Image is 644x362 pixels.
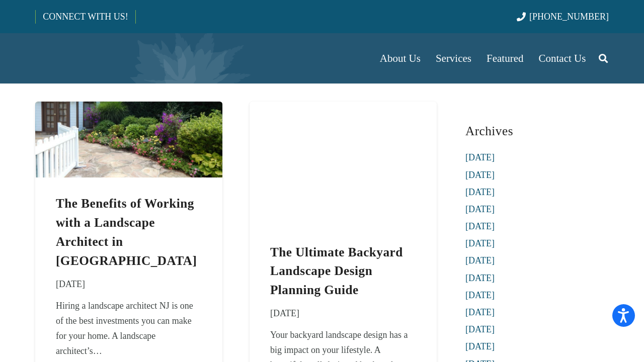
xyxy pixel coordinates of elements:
[465,341,495,351] a: [DATE]
[35,38,202,78] a: Borst-Logo
[465,187,495,197] a: [DATE]
[593,46,613,71] a: Search
[465,170,495,180] a: [DATE]
[270,245,403,297] a: The Ultimate Backyard Landscape Design Planning Guide
[465,273,495,283] a: [DATE]
[465,204,495,214] a: [DATE]
[465,238,495,248] a: [DATE]
[270,306,299,321] time: 28 October 2016 at 15:07:21 America/New_York
[36,5,135,29] a: CONNECT WITH US!
[56,277,85,292] time: 28 October 2016 at 15:44:05 America/New_York
[428,33,479,83] a: Services
[465,120,609,142] h3: Archives
[487,52,523,64] span: Featured
[465,255,495,265] a: [DATE]
[380,52,421,64] span: About Us
[465,221,495,231] a: [DATE]
[465,307,495,317] a: [DATE]
[35,104,222,114] a: The Benefits of Working with a Landscape Architect in NJ
[517,12,609,22] a: [PHONE_NUMBER]
[436,52,471,64] span: Services
[539,52,586,64] span: Contact Us
[56,298,202,358] div: Hiring a landscape architect NJ is one of the best investments you can make for your home. A land...
[465,290,495,300] a: [DATE]
[529,12,609,22] span: [PHONE_NUMBER]
[531,33,594,83] a: Contact Us
[465,324,495,334] a: [DATE]
[479,33,531,83] a: Featured
[35,102,222,177] img: Vibrant flower garden featuring colorful blooms, lush greenery, and a white picket fence, enhanci...
[250,104,437,114] a: The Ultimate Backyard Landscape Design Planning Guide
[56,197,197,267] a: The Benefits of Working with a Landscape Architect in [GEOGRAPHIC_DATA]
[465,152,495,162] a: [DATE]
[372,33,428,83] a: About Us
